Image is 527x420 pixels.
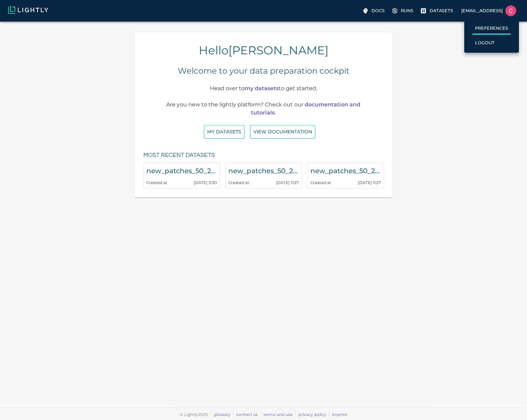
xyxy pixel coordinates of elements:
label: Preferences [472,23,511,33]
label: Logout [472,37,497,48]
p: Logout [475,40,495,46]
p: Preferences [475,25,508,31]
a: Preferences [472,23,511,35]
a: Logout [472,37,511,48]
